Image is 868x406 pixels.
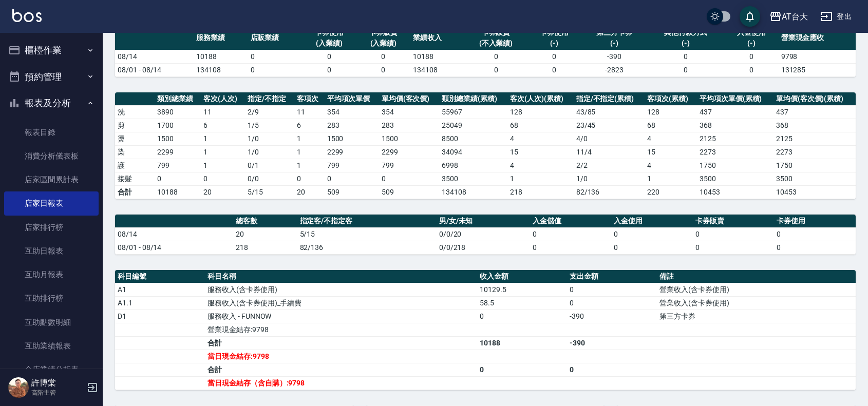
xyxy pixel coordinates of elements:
[115,105,155,119] td: 洗
[294,119,325,132] td: 6
[115,185,155,199] td: 合計
[567,270,657,283] th: 支出金額
[379,172,439,185] td: 0
[507,185,574,199] td: 218
[115,92,856,199] table: a dense table
[325,159,379,172] td: 799
[527,50,581,63] td: 0
[697,145,773,159] td: 2273
[779,26,856,50] th: 營業現金應收
[773,105,856,119] td: 437
[611,227,692,241] td: 0
[437,227,530,241] td: 0/0/20
[245,185,294,199] td: 5/15
[567,296,657,310] td: 0
[294,132,325,145] td: 1
[530,241,611,254] td: 0
[325,172,379,185] td: 0
[205,296,477,310] td: 服務收入(含卡券使用)_手續費
[4,90,99,117] button: 報表及分析
[465,50,527,63] td: 0
[693,227,774,241] td: 0
[201,145,245,159] td: 1
[611,241,692,254] td: 0
[302,63,356,76] td: 0
[379,132,439,145] td: 1500
[697,159,773,172] td: 1750
[294,92,325,106] th: 客項次
[115,119,155,132] td: 剪
[584,38,645,49] div: (-)
[4,168,99,191] a: 店家區間累計表
[356,50,411,63] td: 0
[581,63,647,76] td: -2823
[773,185,856,199] td: 10453
[530,227,611,241] td: 0
[31,388,84,397] p: 高階主管
[194,26,248,50] th: 服務業績
[155,172,201,185] td: 0
[477,296,567,310] td: 58.5
[155,185,201,199] td: 10188
[155,145,201,159] td: 2299
[12,9,42,22] img: Logo
[574,145,645,159] td: 11 / 4
[359,38,408,49] div: (入業績)
[325,132,379,145] td: 1500
[379,145,439,159] td: 2299
[201,159,245,172] td: 1
[205,270,477,283] th: 科目名稱
[4,37,99,64] button: 櫃檯作業
[294,145,325,159] td: 1
[645,132,697,145] td: 4
[194,63,248,76] td: 134108
[325,119,379,132] td: 283
[4,263,99,286] a: 互助月報表
[439,119,507,132] td: 25049
[477,310,567,323] td: 0
[245,132,294,145] td: 1 / 0
[294,172,325,185] td: 0
[205,310,477,323] td: 服務收入 - FUNNOW
[645,159,697,172] td: 4
[248,26,303,50] th: 店販業績
[294,185,325,199] td: 20
[201,172,245,185] td: 0
[4,239,99,263] a: 互助日報表
[155,105,201,119] td: 3890
[581,50,647,63] td: -390
[325,185,379,199] td: 509
[379,105,439,119] td: 354
[567,310,657,323] td: -390
[477,283,567,296] td: 10129.5
[697,172,773,185] td: 3500
[379,159,439,172] td: 799
[325,145,379,159] td: 2299
[245,92,294,106] th: 指定/不指定
[115,270,856,390] table: a dense table
[574,92,645,106] th: 指定/不指定(累積)
[574,105,645,119] td: 43 / 85
[4,334,99,358] a: 互助業績報表
[567,336,657,350] td: -390
[782,10,808,23] div: AT台大
[779,50,856,63] td: 9798
[567,283,657,296] td: 0
[567,363,657,376] td: 0
[574,132,645,145] td: 4 / 0
[645,119,697,132] td: 68
[155,132,201,145] td: 1500
[115,50,194,63] td: 08/14
[657,270,856,283] th: 備註
[233,241,297,254] td: 218
[205,350,477,363] td: 當日現金結存:9798
[201,132,245,145] td: 1
[645,105,697,119] td: 128
[201,105,245,119] td: 11
[294,159,325,172] td: 1
[205,376,477,390] td: 當日現金結存（含自購）:9798
[245,159,294,172] td: 0 / 1
[4,216,99,239] a: 店家排行榜
[115,215,856,255] table: a dense table
[507,132,574,145] td: 4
